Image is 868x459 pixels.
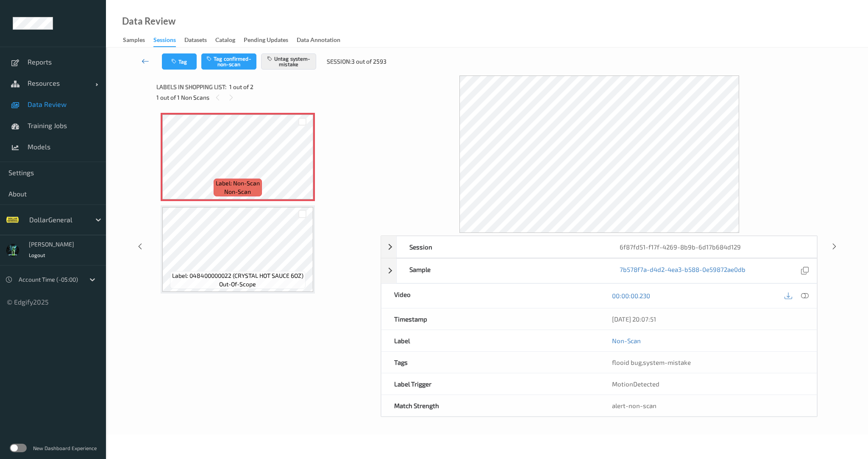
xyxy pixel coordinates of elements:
[244,34,297,46] a: Pending Updates
[123,36,145,46] div: Samples
[381,284,599,308] div: Video
[397,259,606,283] div: Sample
[297,36,340,46] div: Data Annotation
[397,236,606,257] div: Session
[122,17,175,25] div: Data Review
[229,83,253,91] span: 1 out of 2
[156,83,226,91] span: Labels in shopping list:
[219,280,256,288] span: out-of-scope
[620,265,746,277] a: 7b578f7a-d4d2-4ea3-b588-0e59872ae0db
[381,373,599,395] div: Label Trigger
[351,57,387,66] span: 3 out of 2593
[297,34,349,46] a: Data Annotation
[381,395,599,416] div: Match Strength
[156,92,375,103] div: 1 out of 1 Non Scans
[184,36,207,46] div: Datasets
[612,315,804,323] div: [DATE] 20:07:51
[172,271,303,280] span: Label: 048400000022 (CRYSTAL HOT SAUCE 6OZ)
[612,358,691,366] span: ,
[162,53,197,70] button: Tag
[612,291,650,300] a: 00:00:00.230
[123,34,153,46] a: Samples
[261,53,316,70] button: Untag system-mistake
[224,188,251,196] span: non-scan
[612,401,804,410] div: alert-non-scan
[216,179,260,188] span: Label: Non-Scan
[244,36,288,46] div: Pending Updates
[607,236,817,257] div: 6f87fd51-f17f-4269-8b9b-6d17b684d129
[599,373,817,395] div: MotionDetected
[327,57,351,66] span: Session:
[201,53,256,70] button: Tag confirmed-non-scan
[215,34,244,46] a: Catalog
[381,308,599,330] div: Timestamp
[381,236,817,258] div: Session6f87fd51-f17f-4269-8b9b-6d17b684d129
[612,336,641,345] a: Non-Scan
[184,34,215,46] a: Datasets
[381,352,599,373] div: Tags
[612,358,642,366] span: flooid bug
[153,34,184,47] a: Sessions
[153,36,176,47] div: Sessions
[381,330,599,351] div: Label
[381,258,817,283] div: Sample7b578f7a-d4d2-4ea3-b588-0e59872ae0db
[643,358,691,366] span: system-mistake
[215,36,235,46] div: Catalog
